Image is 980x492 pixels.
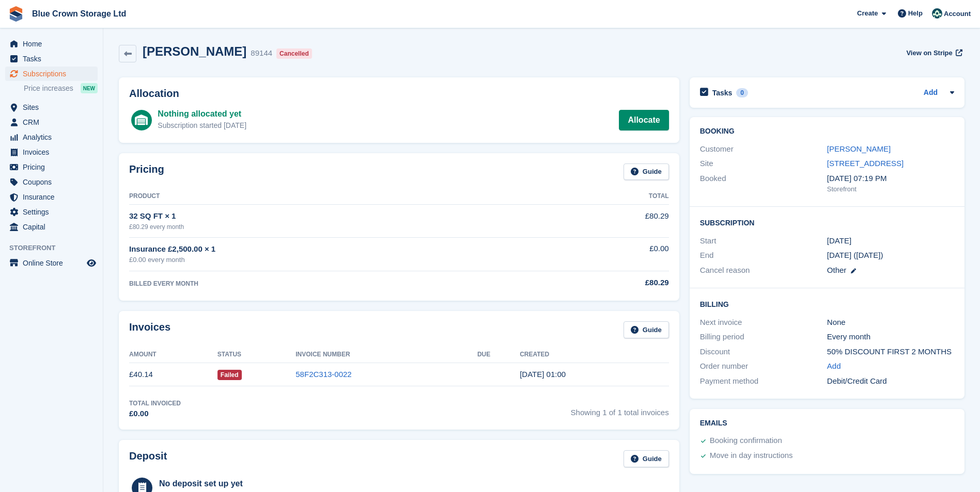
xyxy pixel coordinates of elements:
span: Pricing [23,160,85,174]
div: Customer [700,143,827,155]
div: Every month [827,331,954,343]
a: Allocate [619,110,668,130]
th: Due [477,347,520,363]
a: menu [5,220,98,234]
span: Home [23,37,85,51]
span: Showing 1 of 1 total invoices [571,399,669,420]
h2: Pricing [129,163,164,181]
div: Next invoice [700,317,827,329]
div: Booked [700,173,827,194]
span: Online Store [23,256,85,270]
a: menu [5,130,98,144]
div: Debit/Credit Card [827,375,954,387]
span: Help [908,8,923,19]
a: menu [5,100,98,114]
img: John Marshall [932,8,942,19]
time: 2025-06-30 00:00:00 UTC [827,235,851,247]
a: Preview store [85,257,98,269]
div: Cancel reason [700,265,827,276]
div: £80.29 every month [129,222,553,232]
span: Subscriptions [23,67,85,81]
a: Blue Crown Storage Ltd [28,5,130,22]
span: [DATE] ([DATE]) [827,251,883,259]
div: 89144 [251,47,272,59]
a: Guide [624,321,669,338]
h2: Invoices [129,321,170,338]
a: menu [5,205,98,219]
div: Site [700,158,827,170]
div: Booking confirmation [710,435,782,447]
a: 58F2C313-0022 [295,370,351,379]
span: Insurance [23,190,85,204]
a: menu [5,160,98,174]
h2: Billing [700,299,954,309]
th: Status [217,347,295,363]
h2: Deposit [129,450,167,467]
a: menu [5,37,98,51]
th: Created [520,347,668,363]
td: £80.29 [553,205,669,237]
span: Create [857,8,878,19]
span: Account [944,9,971,19]
time: 2025-06-30 00:00:47 UTC [520,370,566,379]
div: Subscription started [DATE] [158,120,246,131]
a: Add [827,360,841,372]
div: No deposit set up yet [159,478,372,490]
div: Order number [700,360,827,372]
th: Amount [129,347,217,363]
span: Price increases [24,84,73,93]
a: menu [5,256,98,270]
div: 50% DISCOUNT FIRST 2 MONTHS [827,346,954,358]
div: Cancelled [276,48,312,59]
th: Product [129,188,553,205]
h2: Allocation [129,88,669,100]
span: Tasks [23,52,85,66]
div: Storefront [827,184,954,194]
span: Sites [23,100,85,114]
a: menu [5,52,98,66]
span: View on Stripe [906,48,952,58]
th: Invoice Number [295,347,477,363]
div: Payment method [700,375,827,387]
span: Analytics [23,130,85,144]
h2: Emails [700,419,954,428]
a: Guide [624,450,669,467]
div: Insurance £2,500.00 × 1 [129,243,553,255]
div: None [827,317,954,329]
div: 0 [736,88,748,97]
a: Add [924,87,938,99]
a: menu [5,115,98,129]
span: Failed [217,370,242,380]
span: Invoices [23,145,85,159]
div: 32 SQ FT × 1 [129,210,553,222]
div: Total Invoiced [129,399,181,408]
th: Total [553,188,669,205]
div: £80.29 [553,277,669,289]
a: menu [5,190,98,204]
a: [STREET_ADDRESS] [827,159,904,168]
div: End [700,250,827,261]
td: £0.00 [553,237,669,271]
span: Capital [23,220,85,234]
span: CRM [23,115,85,129]
span: Other [827,266,847,274]
td: £40.14 [129,363,217,386]
div: Nothing allocated yet [158,108,246,120]
h2: Subscription [700,217,954,227]
h2: [PERSON_NAME] [143,44,246,58]
div: £0.00 every month [129,255,553,265]
a: menu [5,67,98,81]
div: Billing period [700,331,827,343]
span: Storefront [9,243,103,253]
img: stora-icon-8386f47178a22dfd0bd8f6a31ec36ba5ce8667c1dd55bd0f319d3a0aa187defe.svg [8,6,24,22]
div: £0.00 [129,408,181,420]
div: Start [700,235,827,247]
a: [PERSON_NAME] [827,144,891,153]
div: [DATE] 07:19 PM [827,173,954,185]
a: menu [5,145,98,159]
a: View on Stripe [902,44,965,61]
a: Price increases NEW [24,83,98,94]
span: Coupons [23,175,85,189]
div: Move in day instructions [710,450,793,462]
span: Settings [23,205,85,219]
